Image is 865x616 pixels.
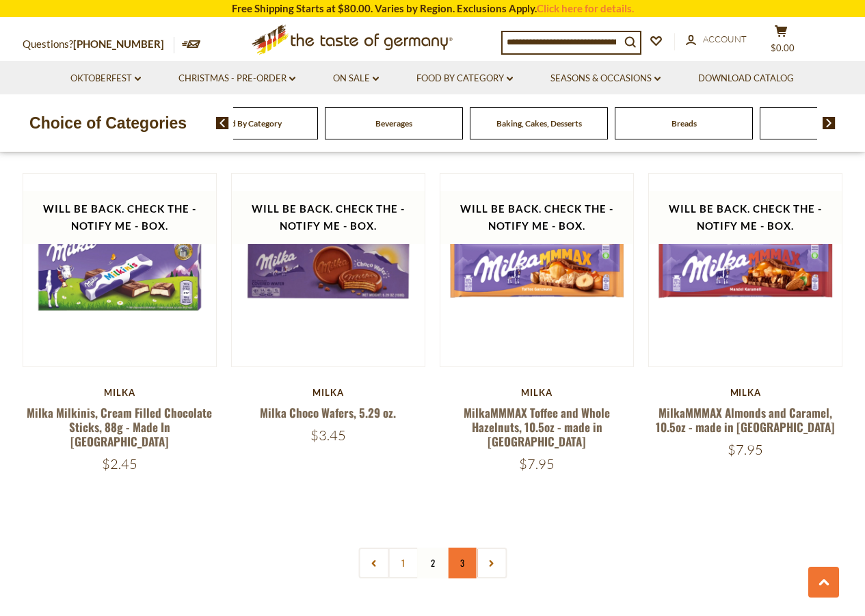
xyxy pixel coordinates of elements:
[496,118,582,129] a: Baking, Cakes, Desserts
[23,36,174,53] p: Questions?
[649,174,842,367] img: MilkaMMMAX
[231,387,426,398] div: Milka
[178,71,295,86] a: Christmas - PRE-ORDER
[698,71,794,86] a: Download Catalog
[216,117,229,129] img: previous arrow
[232,174,425,367] img: Milka
[23,387,217,398] div: Milka
[102,455,137,472] span: $2.45
[440,174,634,367] img: MilkaMMMAX
[333,71,379,86] a: On Sale
[656,404,835,436] a: MilkaMMMAX Almonds and Caramel, 10.5oz - made in [GEOGRAPHIC_DATA]
[23,174,217,367] img: Milka
[27,404,212,451] a: Milka Milkinis, Cream Filled Chocolate Sticks, 88g - Made In [GEOGRAPHIC_DATA]
[761,25,802,59] button: $0.00
[73,38,164,50] a: [PHONE_NUMBER]
[388,548,418,578] a: 1
[217,118,282,129] a: Food By Category
[771,42,795,53] span: $0.00
[416,71,513,86] a: Food By Category
[447,548,477,578] a: 3
[823,117,836,129] img: next arrow
[440,387,635,398] div: Milka
[648,387,843,398] div: Milka
[537,2,634,14] a: Click here for details.
[260,404,396,421] a: Milka Choco Wafers, 5.29 oz.
[70,71,141,86] a: Oktoberfest
[519,455,555,472] span: $7.95
[375,118,412,129] a: Beverages
[550,71,661,86] a: Seasons & Occasions
[728,441,763,458] span: $7.95
[671,118,697,129] a: Breads
[703,34,747,44] span: Account
[310,427,346,444] span: $3.45
[686,32,747,47] a: Account
[464,404,610,451] a: MilkaMMMAX Toffee and Whole Hazelnuts, 10.5oz - made in [GEOGRAPHIC_DATA]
